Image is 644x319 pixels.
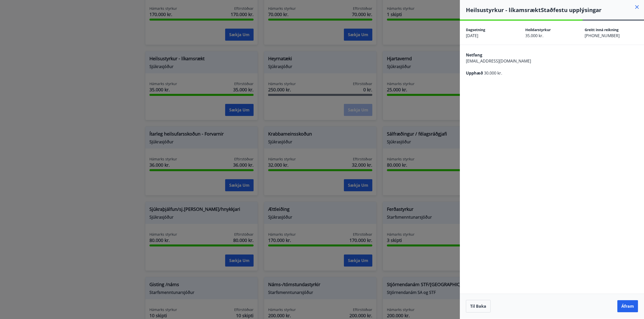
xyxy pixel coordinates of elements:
span: Dagsetning [466,27,485,32]
span: 30.000 kr. [484,70,502,76]
h4: Heilsustyrkur - líkamsrækt Staðfestu upplýsingar [466,6,644,14]
span: [PHONE_NUMBER] [585,33,620,38]
span: Netfang [466,52,482,58]
span: [DATE] [466,33,478,38]
span: Heildarstyrkur [525,27,551,32]
span: 35.000 kr. [525,33,543,38]
span: Upphæð [466,70,483,76]
button: Áfram [617,300,638,312]
span: Greitt inná reikning [585,27,619,32]
button: Til baka [466,300,491,312]
span: [EMAIL_ADDRESS][DOMAIN_NAME] [466,58,531,64]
